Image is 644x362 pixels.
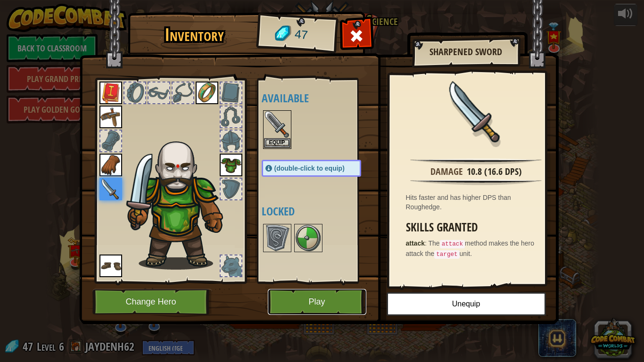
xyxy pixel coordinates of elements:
[434,250,459,259] code: target
[123,132,239,270] img: goliath_hair.png
[220,154,242,176] img: portrait.png
[92,289,212,315] button: Change Hero
[406,221,551,234] h3: Skills Granted
[440,240,465,248] code: attack
[264,225,290,251] img: portrait.png
[446,81,507,142] img: portrait.png
[406,193,551,212] div: Hits faster and has higher DPS than Roughedge.
[99,178,122,200] img: portrait.png
[421,47,510,57] h2: Sharpened Sword
[294,26,308,44] span: 47
[99,255,122,277] img: portrait.png
[262,92,380,104] h4: Available
[406,239,535,257] span: The method makes the hero attack the unit.
[264,138,290,148] button: Equip
[410,179,541,185] img: hr.png
[262,205,380,217] h4: Locked
[134,25,255,45] h1: Inventory
[268,289,366,315] button: Play
[406,239,425,247] strong: attack
[99,82,122,104] img: portrait.png
[264,111,290,138] img: portrait.png
[425,239,429,247] span: :
[467,165,522,179] div: 10.8 (16.6 DPS)
[410,158,541,165] img: hr.png
[387,292,546,316] button: Unequip
[196,82,218,104] img: portrait.png
[295,225,322,251] img: portrait.png
[99,154,122,176] img: portrait.png
[99,106,122,128] img: portrait.png
[430,165,463,179] div: Damage
[274,165,345,172] span: (double-click to equip)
